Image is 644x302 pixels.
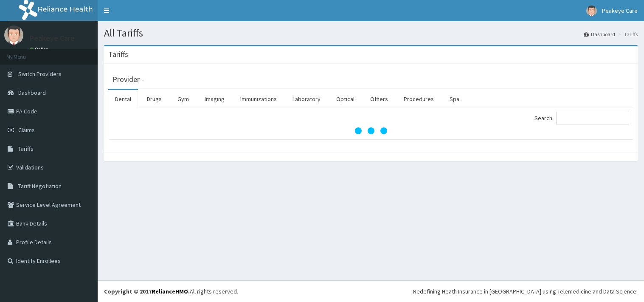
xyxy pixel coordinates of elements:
[413,287,638,296] div: Redefining Heath Insurance in [GEOGRAPHIC_DATA] using Telemedicine and Data Science!
[18,89,46,96] span: Dashboard
[18,182,62,190] span: Tariff Negotiation
[233,90,284,108] a: Immunizations
[108,90,138,108] a: Dental
[30,34,75,42] p: Peakeye Care
[112,76,144,83] h3: Provider -
[171,90,196,108] a: Gym
[354,114,388,148] svg: audio-loading
[98,280,644,302] footer: All rights reserved.
[586,6,597,16] img: User Image
[104,288,190,295] strong: Copyright © 2017 .
[443,90,466,108] a: Spa
[616,31,638,38] li: Tariffs
[556,112,629,124] input: Search:
[18,145,34,152] span: Tariffs
[104,28,638,39] h1: All Tariffs
[18,70,62,78] span: Switch Providers
[397,90,441,108] a: Procedures
[363,90,395,108] a: Others
[584,31,615,38] a: Dashboard
[152,288,188,295] a: RelianceHMO
[198,90,231,108] a: Imaging
[286,90,327,108] a: Laboratory
[602,7,638,14] span: Peakeye Care
[108,51,128,58] h3: Tariffs
[534,112,629,124] label: Search:
[4,25,23,45] img: User Image
[30,46,50,52] a: Online
[18,126,35,134] span: Claims
[329,90,361,108] a: Optical
[140,90,169,108] a: Drugs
